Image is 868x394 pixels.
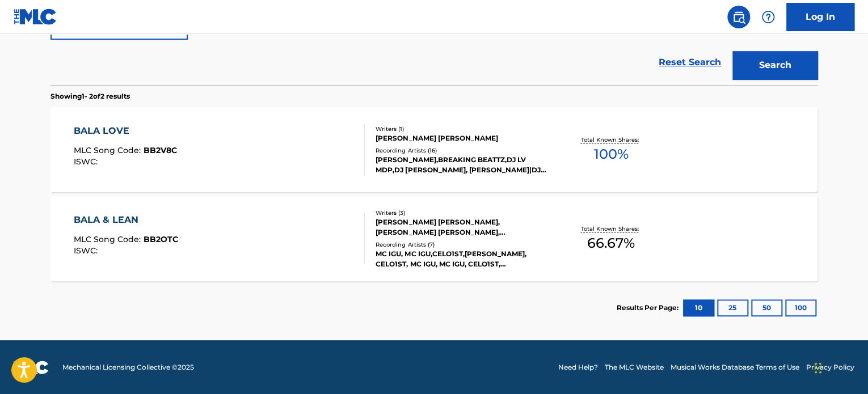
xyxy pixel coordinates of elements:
div: [PERSON_NAME] [PERSON_NAME] [376,133,547,143]
div: Recording Artists ( 7 ) [376,240,547,249]
span: BB2OTC [144,234,178,244]
span: 100 % [593,144,628,164]
div: BALA & LEAN [74,213,178,227]
a: BALA LOVEMLC Song Code:BB2V8CISWC:Writers (1)[PERSON_NAME] [PERSON_NAME]Recording Artists (16)[PE... [50,107,818,192]
a: Privacy Policy [806,362,854,372]
div: Recording Artists ( 16 ) [376,146,547,155]
span: MLC Song Code : [74,234,144,244]
p: Showing 1 - 2 of 2 results [50,91,130,101]
div: Writers ( 1 ) [376,125,547,133]
div: Help [757,6,779,28]
span: ISWC : [74,156,100,167]
img: help [761,10,775,24]
div: MC IGU, MC IGU,CELO1ST,[PERSON_NAME], CELO1ST, MC IGU, MC IGU, CELO1ST, [PERSON_NAME], MC IGU, CE... [376,249,547,269]
a: The MLC Website [605,362,664,372]
a: Reset Search [653,50,727,75]
p: Results Per Page: [617,303,681,313]
span: Mechanical Licensing Collective © 2025 [62,362,194,372]
p: Total Known Shares: [580,135,641,144]
div: Drag [815,351,821,385]
a: Public Search [727,6,750,28]
button: Search [732,51,818,79]
a: Need Help? [558,362,598,372]
span: 66.67 % [587,233,635,253]
a: BALA & LEANMLC Song Code:BB2OTCISWC:Writers (3)[PERSON_NAME] [PERSON_NAME], [PERSON_NAME] [PERSON... [50,196,818,281]
span: MLC Song Code : [74,145,144,155]
button: 25 [717,299,748,316]
button: 100 [785,299,816,316]
span: ISWC : [74,245,100,256]
span: BB2V8C [144,145,177,155]
button: 50 [751,299,782,316]
div: BALA LOVE [74,124,177,138]
a: Log In [786,3,854,31]
button: 10 [683,299,714,316]
iframe: Chat Widget [811,340,868,394]
img: search [732,10,745,24]
div: Writers ( 3 ) [376,209,547,217]
img: logo [14,361,49,374]
img: MLC Logo [14,9,57,25]
div: [PERSON_NAME],BREAKING BEATTZ,DJ LV MDP,DJ [PERSON_NAME], [PERSON_NAME]|DJ PH [PERSON_NAME]|DJ LV... [376,155,547,175]
p: Total Known Shares: [580,224,641,233]
div: [PERSON_NAME] [PERSON_NAME], [PERSON_NAME] [PERSON_NAME], [PERSON_NAME] [PERSON_NAME] [376,217,547,238]
a: Musical Works Database Terms of Use [671,362,799,372]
